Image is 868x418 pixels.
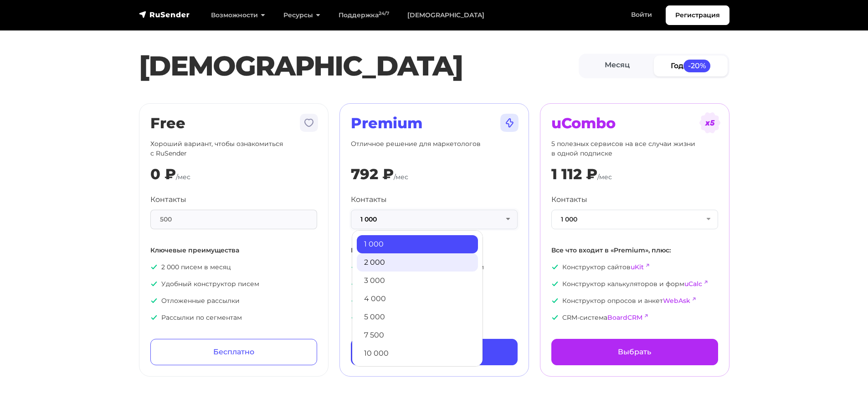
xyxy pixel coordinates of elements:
[551,297,559,304] img: icon-ok.svg
[150,194,186,205] label: Контакты
[150,139,317,158] p: Хороший вариант, чтобы ознакомиться с RuSender
[551,279,718,289] p: Конструктор калькуляторов и форм
[150,339,317,365] a: Бесплатно
[683,60,711,72] span: -20%
[150,115,317,132] h2: Free
[150,166,176,183] div: 0 ₽
[150,279,317,289] p: Удобный конструктор писем
[551,339,718,365] a: Выбрать
[357,235,478,253] a: 1 000
[357,326,478,344] a: 7 500
[580,55,654,76] a: Месяц
[351,210,518,229] button: 1 000
[551,246,718,255] p: Все что входит в «Premium», плюс:
[351,313,518,322] p: Приоритетная модерация
[274,6,329,25] a: Ресурсы
[150,246,317,255] p: Ключевые преимущества
[150,313,317,322] p: Рассылки по сегментам
[551,210,718,229] button: 1 000
[394,173,408,181] span: /мес
[150,280,158,287] img: icon-ok.svg
[622,5,661,24] a: Войти
[551,263,559,271] img: icon-ok.svg
[351,246,518,255] p: Все что входит в «Free», плюс:
[551,280,559,287] img: icon-ok.svg
[351,194,387,205] label: Контакты
[597,173,612,181] span: /мес
[684,280,702,288] a: uCalc
[551,166,597,183] div: 1 112 ₽
[654,55,728,76] a: Год
[351,296,518,306] p: Помощь с импортом базы
[351,297,358,304] img: icon-ok.svg
[357,290,478,308] a: 4 000
[352,230,483,367] ul: 1 000
[357,308,478,326] a: 5 000
[298,112,320,134] img: tarif-free.svg
[351,279,518,289] p: Приоритетная поддержка
[398,6,493,25] a: [DEMOGRAPHIC_DATA]
[498,112,520,134] img: tarif-premium.svg
[551,139,718,158] p: 5 полезных сервисов на все случаи жизни в одной подписке
[551,296,718,306] p: Конструктор опросов и анкет
[139,50,579,82] h1: [DEMOGRAPHIC_DATA]
[351,263,358,271] img: icon-ok.svg
[351,280,358,287] img: icon-ok.svg
[357,253,478,272] a: 2 000
[551,314,559,321] img: icon-ok.svg
[357,344,478,363] a: 10 000
[357,272,478,290] a: 3 000
[150,263,158,271] img: icon-ok.svg
[351,139,518,158] p: Отличное решение для маркетологов
[663,297,690,305] a: WebAsk
[202,6,274,25] a: Возможности
[351,339,518,365] a: Выбрать
[351,314,358,321] img: icon-ok.svg
[351,262,518,272] p: Неограниченное количество писем
[551,313,718,322] p: CRM-система
[351,115,518,132] h2: Premium
[551,115,718,132] h2: uCombo
[150,297,158,304] img: icon-ok.svg
[551,262,718,272] p: Конструктор сайтов
[551,194,587,205] label: Контакты
[607,313,642,322] a: BoardCRM
[139,10,190,19] img: RuSender
[150,296,317,306] p: Отложенные рассылки
[176,173,190,181] span: /мес
[150,314,158,321] img: icon-ok.svg
[699,112,721,134] img: tarif-ucombo.svg
[631,263,644,271] a: uKit
[329,6,398,25] a: Поддержка24/7
[357,363,478,381] a: 13 000
[351,166,394,183] div: 792 ₽
[666,5,729,25] a: Регистрация
[150,262,317,272] p: 2 000 писем в месяц
[379,10,389,16] sup: 24/7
